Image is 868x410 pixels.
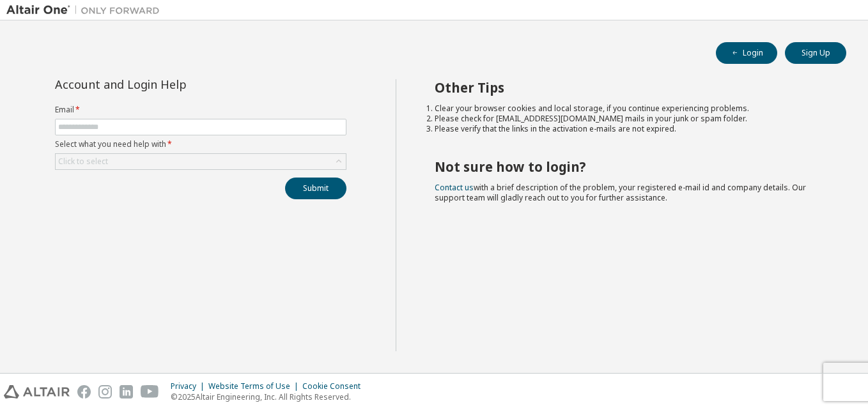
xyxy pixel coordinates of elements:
[785,42,846,64] button: Sign Up
[435,79,824,96] h2: Other Tips
[120,385,133,399] img: linkedin.svg
[55,139,346,149] label: Select what you need help with
[56,154,346,169] div: Click to select
[171,391,368,402] p: © 2025 Altair Engineering, Inc. All Rights Reserved.
[55,105,346,115] label: Email
[285,178,346,199] button: Submit
[4,385,70,399] img: altair_logo.svg
[141,385,159,399] img: youtube.svg
[6,4,166,17] img: Altair One
[208,381,302,391] div: Website Terms of Use
[435,114,824,124] li: Please check for [EMAIL_ADDRESS][DOMAIN_NAME] mails in your junk or spam folder.
[171,381,208,391] div: Privacy
[435,103,824,114] li: Clear your browser cookies and local storage, if you continue experiencing problems.
[55,79,288,89] div: Account and Login Help
[435,158,824,175] h2: Not sure how to login?
[58,156,108,167] div: Click to select
[98,385,112,399] img: instagram.svg
[302,381,368,391] div: Cookie Consent
[77,385,91,399] img: facebook.svg
[716,42,777,64] button: Login
[435,182,806,203] span: with a brief description of the problem, your registered e-mail id and company details. Our suppo...
[435,182,474,193] a: Contact us
[435,124,824,134] li: Please verify that the links in the activation e-mails are not expired.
